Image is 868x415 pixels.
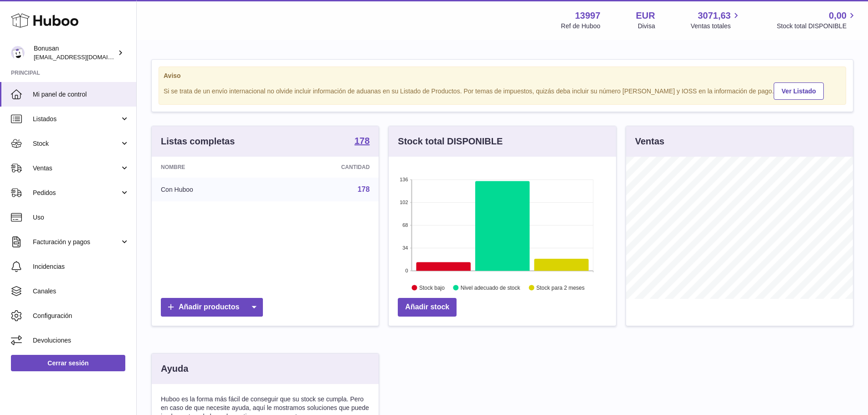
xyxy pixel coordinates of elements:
th: Cantidad [270,157,379,178]
text: 102 [400,200,408,205]
span: Canales [33,287,129,296]
strong: Aviso [164,72,841,80]
div: Ref de Huboo [561,22,600,31]
h3: Ventas [635,135,664,148]
a: 178 [358,185,370,193]
span: [EMAIL_ADDRESS][DOMAIN_NAME] [34,53,134,61]
span: Stock total DISPONIBLE [777,22,857,31]
span: Stock [33,139,120,148]
text: 34 [403,245,408,251]
span: 3071,63 [698,10,730,22]
strong: 13997 [575,10,601,22]
div: Si se trata de un envío internacional no olvide incluir información de aduanas en su Listado de P... [164,81,841,100]
span: Incidencias [33,262,129,271]
img: info@bonusan.es [11,46,25,60]
span: Pedidos [33,189,120,197]
span: Devoluciones [33,336,129,345]
h3: Ayuda [161,363,188,375]
span: Uso [33,213,129,222]
text: Stock para 2 meses [536,285,585,291]
strong: EUR [636,10,655,22]
span: Configuración [33,312,129,320]
text: Nivel adecuado de stock [461,285,521,291]
span: Ventas [33,164,120,173]
span: 0,00 [829,10,847,22]
h3: Stock total DISPONIBLE [398,135,503,148]
text: 136 [400,177,408,182]
text: Stock bajo [419,285,445,291]
span: Ventas totales [691,22,741,31]
span: Mi panel de control [33,90,129,99]
div: Bonusan [34,44,116,61]
th: Nombre [152,157,270,178]
text: 68 [403,222,408,228]
span: Listados [33,115,120,123]
td: Con Huboo [152,178,270,201]
h3: Listas completas [161,135,235,148]
a: Añadir stock [398,298,457,317]
a: 178 [354,136,370,147]
a: 0,00 Stock total DISPONIBLE [777,10,857,31]
strong: 178 [354,136,370,145]
a: Añadir productos [161,298,263,317]
a: Cerrar sesión [11,355,125,371]
div: Divisa [638,22,655,31]
text: 0 [406,268,408,273]
span: Facturación y pagos [33,238,120,246]
a: Ver Listado [774,82,823,100]
a: 3071,63 Ventas totales [691,10,741,31]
